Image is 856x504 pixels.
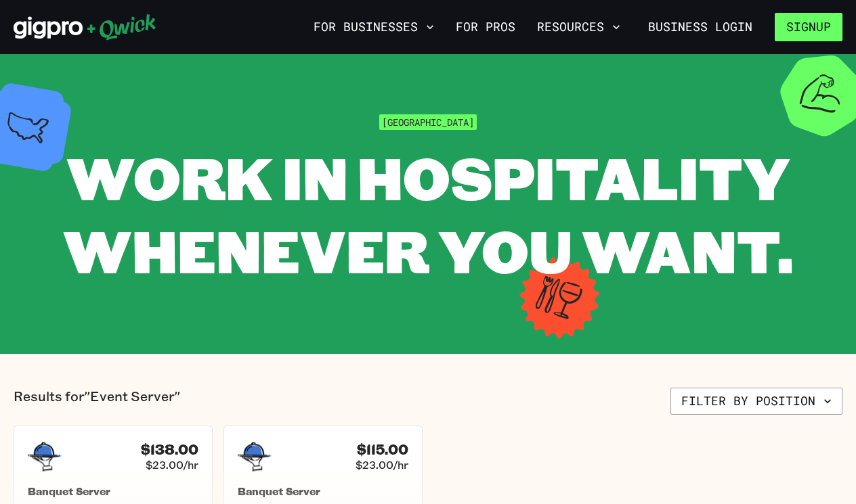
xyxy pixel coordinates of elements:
[775,13,842,41] button: Signup
[637,13,764,41] a: Business Login
[356,458,408,472] span: $23.00/hr
[308,16,440,39] button: For Businesses
[532,16,626,39] button: Resources
[379,114,477,130] span: [GEOGRAPHIC_DATA]
[14,388,180,415] p: Results for "Event Server"
[238,484,408,498] h5: Banquet Server
[63,138,793,289] span: WORK IN HOSPITALITY WHENEVER YOU WANT.
[357,441,408,458] h4: $115.00
[450,16,521,39] a: For Pros
[670,388,842,415] button: Filter by position
[28,484,198,498] h5: Banquet Server
[141,441,198,458] h4: $138.00
[146,458,198,472] span: $23.00/hr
